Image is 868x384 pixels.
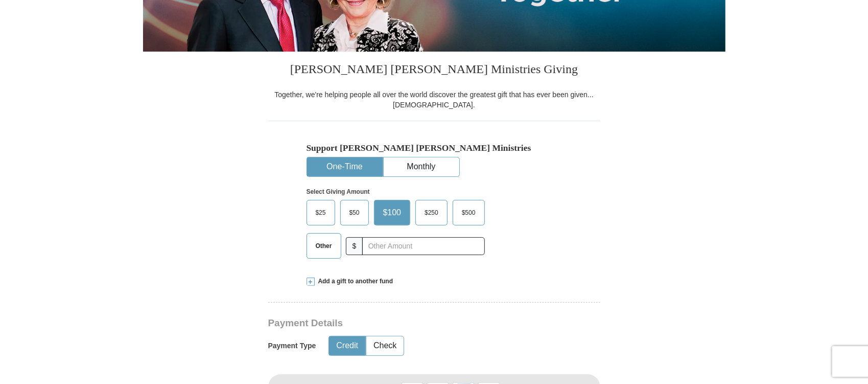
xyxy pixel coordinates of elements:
span: $25 [311,205,331,220]
button: One-Time [307,157,383,176]
div: Together, we're helping people all over the world discover the greatest gift that has ever been g... [268,89,600,110]
span: $250 [419,205,443,220]
span: Add a gift to another fund [315,277,393,286]
h3: [PERSON_NAME] [PERSON_NAME] Ministries Giving [268,52,600,89]
span: $500 [457,205,481,220]
h5: Support [PERSON_NAME] [PERSON_NAME] Ministries [307,143,562,153]
h3: Payment Details [268,318,529,329]
span: Other [311,238,337,254]
span: $ [346,237,363,255]
button: Credit [329,336,365,355]
button: Check [366,336,404,355]
strong: Select Giving Amount [307,188,370,195]
button: Monthly [384,157,459,176]
h5: Payment Type [268,342,316,350]
input: Other Amount [362,237,484,255]
span: $50 [344,205,365,220]
span: $100 [378,205,407,220]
